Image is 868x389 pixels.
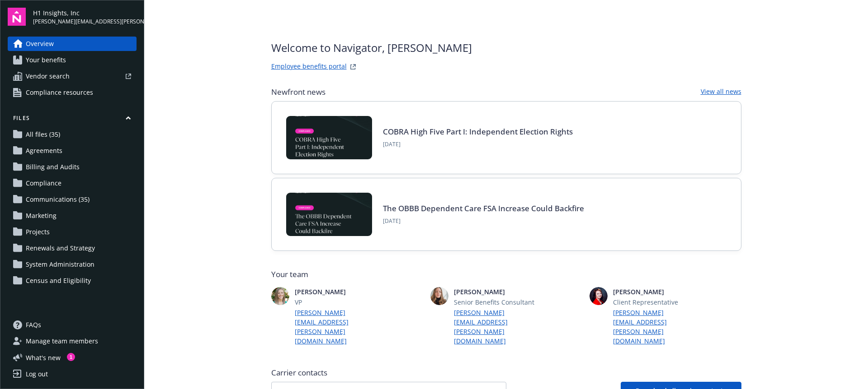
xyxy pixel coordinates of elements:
img: photo [430,287,448,305]
a: Renewals and Strategy [8,241,137,255]
img: photo [590,287,608,305]
span: [PERSON_NAME][EMAIL_ADDRESS][PERSON_NAME][DOMAIN_NAME] [33,18,137,26]
span: All files (35) [26,127,60,142]
a: Projects [8,225,137,239]
img: BLOG-Card Image - Compliance - OBBB Dep Care FSA - 08-01-25.jpg [286,193,372,236]
a: [PERSON_NAME][EMAIL_ADDRESS][PERSON_NAME][DOMAIN_NAME] [613,308,702,346]
span: Communications (35) [26,192,90,207]
a: FAQs [8,318,137,332]
span: [PERSON_NAME] [295,287,383,296]
span: Renewals and Strategy [26,241,95,255]
button: Files [8,114,137,125]
a: [PERSON_NAME][EMAIL_ADDRESS][PERSON_NAME][DOMAIN_NAME] [454,308,542,346]
a: Your benefits [8,53,137,67]
a: Vendor search [8,69,137,83]
span: Projects [26,225,50,239]
a: Marketing [8,208,137,223]
a: Employee benefits portal [271,61,347,72]
a: The OBBB Dependent Care FSA Increase Could Backfire [383,203,584,213]
a: Agreements [8,144,137,158]
button: What's new1 [8,353,75,362]
a: Overview [8,37,137,51]
span: H1 Insights, Inc [33,8,137,18]
span: Client Representative [613,297,702,307]
span: [DATE] [383,217,584,225]
span: Welcome to Navigator , [PERSON_NAME] [271,40,472,56]
span: FAQs [26,318,41,332]
span: System Administration [26,257,94,272]
a: Billing and Audits [8,160,137,174]
a: Communications (35) [8,192,137,207]
a: Census and Eligibility [8,273,137,288]
a: [PERSON_NAME][EMAIL_ADDRESS][PERSON_NAME][DOMAIN_NAME] [295,308,383,346]
span: What ' s new [26,353,61,362]
span: Newfront news [271,87,325,97]
span: Compliance [26,176,61,190]
span: Your team [271,269,741,280]
span: VP [295,297,383,307]
img: BLOG-Card Image - Compliance - COBRA High Five Pt 1 07-18-25.jpg [286,116,372,159]
div: Log out [26,367,48,381]
span: Compliance resources [26,85,93,100]
button: H1 Insights, Inc[PERSON_NAME][EMAIL_ADDRESS][PERSON_NAME][DOMAIN_NAME] [33,8,137,26]
a: striveWebsite [348,61,359,72]
span: Vendor search [26,69,70,83]
a: Compliance [8,176,137,190]
a: All files (35) [8,127,137,142]
span: [PERSON_NAME] [454,287,542,296]
span: Senior Benefits Consultant [454,297,542,307]
span: Manage team members [26,334,98,348]
a: Compliance resources [8,85,137,100]
span: [DATE] [383,140,573,148]
span: Marketing [26,208,57,223]
img: photo [271,287,289,305]
a: View all news [701,87,741,97]
span: Census and Eligibility [26,273,91,288]
img: navigator-logo.svg [8,8,26,26]
span: Agreements [26,144,62,158]
a: Manage team members [8,334,137,348]
div: 1 [67,353,75,361]
a: System Administration [8,257,137,272]
span: Billing and Audits [26,160,80,174]
a: COBRA High Five Part I: Independent Election Rights [383,126,573,137]
span: Carrier contacts [271,367,741,378]
span: Your benefits [26,53,66,67]
span: Overview [26,37,54,51]
span: [PERSON_NAME] [613,287,702,296]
